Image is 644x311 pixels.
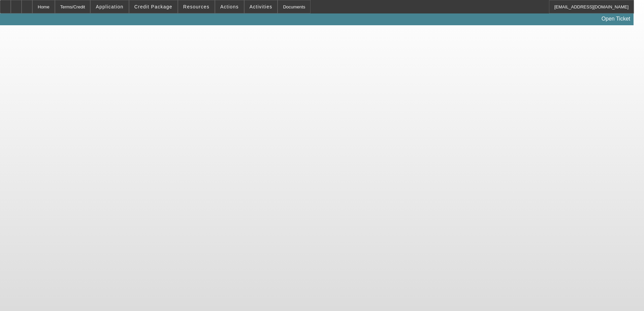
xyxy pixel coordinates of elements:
button: Credit Package [129,0,178,13]
button: Resources [178,0,215,13]
span: Credit Package [134,4,172,9]
button: Actions [215,0,244,13]
span: Resources [183,4,210,9]
button: Activities [245,0,278,13]
span: Activities [250,4,272,9]
span: Application [96,4,123,9]
span: Actions [220,4,239,9]
a: Open Ticket [599,13,633,25]
button: Application [91,0,128,13]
